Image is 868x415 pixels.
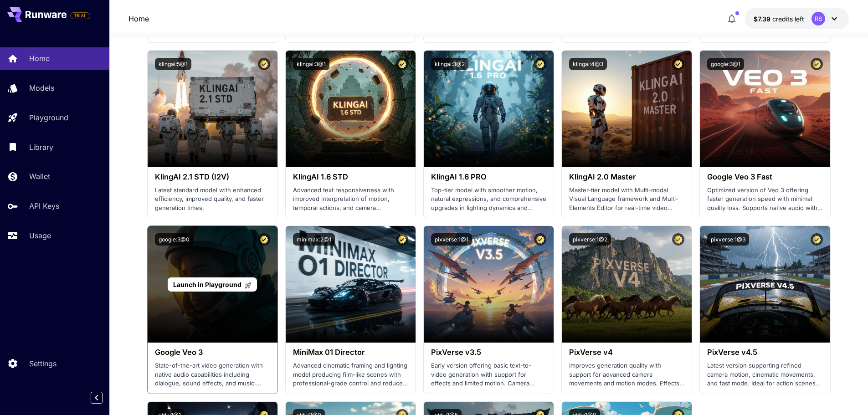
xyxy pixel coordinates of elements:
h3: KlingAI 1.6 PRO [431,173,546,181]
img: alt [424,226,554,343]
a: Launch in Playground [168,277,257,292]
p: Playground [29,112,68,123]
h3: KlingAI 2.1 STD (I2V) [155,173,270,181]
h3: Google Veo 3 Fast [707,173,822,181]
button: Collapse sidebar [91,392,103,404]
h3: KlingAI 1.6 STD [293,173,408,181]
p: Advanced cinematic framing and lighting model producing film-like scenes with professional-grade ... [293,361,408,388]
div: $7.38984 [754,14,804,24]
button: Certified Model – Vetted for best performance and includes a commercial license. [534,58,546,70]
img: alt [700,51,830,167]
button: Certified Model – Vetted for best performance and includes a commercial license. [672,233,684,246]
span: credits left [772,15,804,23]
a: Home [128,13,149,24]
button: google:3@0 [155,233,193,246]
button: Certified Model – Vetted for best performance and includes a commercial license. [396,58,408,70]
img: alt [562,226,692,343]
button: klingai:5@1 [155,58,191,70]
p: Wallet [29,171,50,182]
h3: PixVerse v4.5 [707,348,822,357]
span: TRIAL [71,12,90,19]
button: Certified Model – Vetted for best performance and includes a commercial license. [811,233,823,246]
img: alt [562,51,692,167]
div: RS [812,12,825,26]
p: Latest standard model with enhanced efficiency, improved quality, and faster generation times. [155,186,270,213]
img: alt [286,51,416,167]
button: klingai:3@2 [431,58,468,70]
img: alt [700,226,830,343]
p: Models [29,82,54,93]
button: Certified Model – Vetted for best performance and includes a commercial license. [396,233,408,246]
button: pixverse:1@1 [431,233,472,246]
button: Certified Model – Vetted for best performance and includes a commercial license. [672,58,684,70]
p: Top-tier model with smoother motion, natural expressions, and comprehensive upgrades in lighting ... [431,186,546,213]
span: Add your payment card to enable full platform functionality. [70,10,90,21]
h3: MiniMax 01 Director [293,348,408,357]
img: alt [286,226,416,343]
button: Certified Model – Vetted for best performance and includes a commercial license. [258,233,270,246]
p: Settings [29,358,56,369]
button: minimax:2@1 [293,233,335,246]
button: klingai:4@3 [569,58,607,70]
div: Collapse sidebar [98,389,109,406]
p: Latest version supporting refined camera motion, cinematic movements, and fast mode. Ideal for ac... [707,361,822,388]
button: Certified Model – Vetted for best performance and includes a commercial license. [258,58,270,70]
p: Usage [29,230,51,241]
button: pixverse:1@2 [569,233,611,246]
p: Improves generation quality with support for advanced camera movements and motion modes. Effects ... [569,361,684,388]
p: API Keys [29,200,59,211]
p: State-of-the-art video generation with native audio capabilities including dialogue, sound effect... [155,361,270,388]
p: Optimized version of Veo 3 offering faster generation speed with minimal quality loss. Supports n... [707,186,822,213]
p: Advanced text responsiveness with improved interpretation of motion, temporal actions, and camera... [293,186,408,213]
button: pixverse:1@3 [707,233,749,246]
button: $7.38984RS [745,8,849,29]
p: Master-tier model with Multi-modal Visual Language framework and Multi-Elements Editor for real-t... [569,186,684,213]
p: Library [29,142,53,153]
img: alt [424,51,554,167]
button: Certified Model – Vetted for best performance and includes a commercial license. [811,58,823,70]
h3: KlingAI 2.0 Master [569,173,684,181]
h3: Google Veo 3 [155,348,270,357]
p: Home [29,53,50,64]
span: $7.39 [754,15,772,23]
h3: PixVerse v3.5 [431,348,546,357]
button: klingai:3@1 [293,58,329,70]
img: alt [148,51,277,167]
h3: PixVerse v4 [569,348,684,357]
span: Launch in Playground [173,281,241,288]
button: Certified Model – Vetted for best performance and includes a commercial license. [534,233,546,246]
p: Early version offering basic text-to-video generation with support for effects and limited motion... [431,361,546,388]
button: google:3@1 [707,58,744,70]
nav: breadcrumb [128,13,149,24]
